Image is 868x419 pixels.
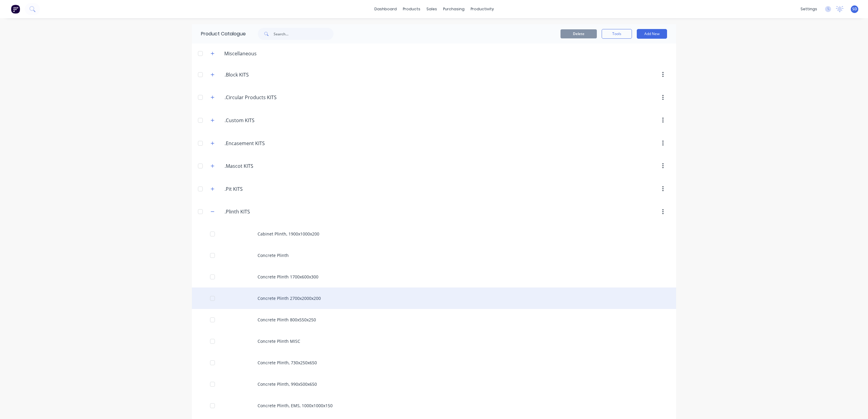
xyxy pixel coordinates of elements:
div: Concrete Plinth, 730x250x650 [192,352,676,373]
div: Concrete Plinth, 990x500x650 [192,373,676,395]
div: Concrete Plinth, EMS, 1000x1000x150 [192,395,676,416]
a: dashboard [371,5,400,14]
div: Cabinet Plinth, 1900x1000x200 [192,223,676,245]
button: Tools [602,29,632,39]
div: Concrete Plinth MISC [192,330,676,352]
input: Enter category name [225,117,297,124]
button: Delete [561,29,597,38]
div: sales [423,5,440,14]
button: Add New [637,29,667,39]
div: Product Catalogue [192,24,246,44]
input: Enter category name [225,208,297,215]
span: SD [852,6,857,12]
img: Factory [11,5,20,14]
div: Concrete Plinth 2700x2000x200 [192,287,676,309]
div: Concrete Plinth [192,245,676,266]
input: Enter category name [225,185,297,193]
div: settings [797,5,820,14]
input: Search... [274,28,334,40]
div: purchasing [440,5,468,14]
input: Enter category name [225,162,297,170]
div: Concrete Plinth 1700x600x300 [192,266,676,287]
input: Enter category name [225,140,297,147]
div: products [400,5,423,14]
input: Enter category name [225,71,297,78]
div: productivity [468,5,497,14]
div: Miscellaneous [219,50,261,57]
div: Concrete Plinth 800x550x250 [192,309,676,330]
input: Enter category name [225,94,297,101]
